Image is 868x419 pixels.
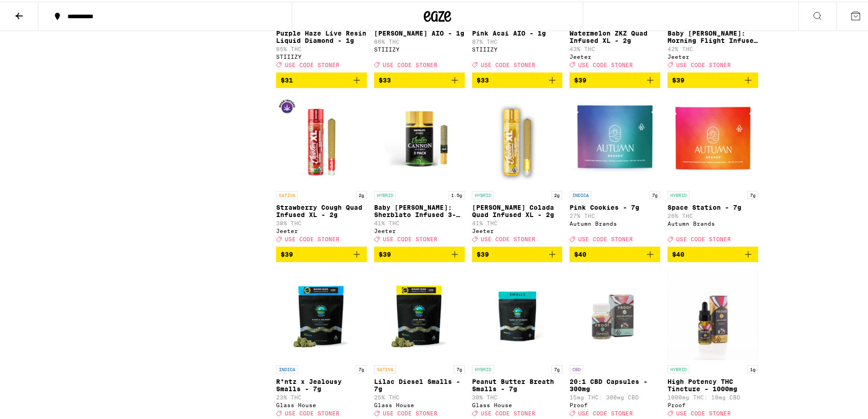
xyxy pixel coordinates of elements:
[668,71,758,86] button: Add to bag
[570,393,660,398] p: 15mg THC: 300mg CBD
[281,75,293,82] span: $31
[472,93,563,245] a: Open page for Piña Colada Quad Infused XL - 2g from Jeeter
[276,376,367,391] p: R*ntz x Jealousy Smalls - 7g
[276,189,298,197] p: SATIVA
[472,189,494,197] p: HYBRID
[574,249,586,256] span: $40
[276,44,367,50] p: 85% THC
[285,60,339,66] span: USE CODE STONER
[676,409,731,415] span: USE CODE STONER
[374,393,465,398] p: 25% THC
[276,93,367,185] img: Jeeter - Strawberry Cough Quad Infused XL - 2g
[472,202,563,217] p: [PERSON_NAME] Colada Quad Infused XL - 2g
[472,393,563,398] p: 30% THC
[570,202,660,209] p: Pink Cookies - 7g
[747,363,758,372] p: 1g
[668,363,689,372] p: HYBRID
[472,268,563,419] a: Open page for Peanut Butter Breath Smalls - 7g from Glass House
[472,268,563,359] img: Glass House - Peanut Butter Breath Smalls - 7g
[374,400,465,406] div: Glass House
[472,28,563,35] p: Pink Acai AIO - 1g
[374,363,396,372] p: SATIVA
[276,93,367,245] a: Open page for Strawberry Cough Quad Infused XL - 2g from Jeeter
[276,400,367,406] div: Glass House
[668,44,758,50] p: 42% THC
[276,226,367,232] div: Jeeter
[472,37,563,43] p: 87% THC
[668,268,758,419] a: Open page for High Potency THC Tincture - 1000mg from Proof
[374,37,465,43] p: 86% THC
[276,393,367,398] p: 23% THC
[374,226,465,232] div: Jeeter
[383,60,437,66] span: USE CODE STONER
[481,409,535,415] span: USE CODE STONER
[472,245,563,260] button: Add to bag
[481,234,535,240] span: USE CODE STONER
[356,189,367,197] p: 2g
[281,249,293,256] span: $39
[668,202,758,209] p: Space Station - 7g
[374,45,465,51] div: STIIIZY
[374,218,465,224] p: 41% THC
[374,268,465,419] a: Open page for Lilac Diesel Smalls - 7g from Glass House
[276,363,298,372] p: INDICA
[454,363,465,372] p: 7g
[570,245,660,260] button: Add to bag
[668,52,758,58] div: Jeeter
[472,218,563,224] p: 41% THC
[374,71,465,86] button: Add to bag
[374,189,396,197] p: HYBRID
[574,75,586,82] span: $39
[668,189,689,197] p: HYBRID
[276,71,367,86] button: Add to bag
[374,268,465,359] img: Glass House - Lilac Diesel Smalls - 7g
[356,363,367,372] p: 7g
[276,28,367,42] p: Purple Haze Live Resin Liquid Diamond - 1g
[570,28,660,42] p: Watermelon ZKZ Quad Infused XL - 2g
[668,219,758,225] div: Autumn Brands
[570,189,591,197] p: INDICA
[481,60,535,66] span: USE CODE STONER
[477,75,489,82] span: $33
[672,75,684,82] span: $39
[676,234,731,240] span: USE CODE STONER
[668,245,758,260] button: Add to bag
[668,400,758,406] div: Proof
[379,249,391,256] span: $39
[285,234,339,240] span: USE CODE STONER
[472,226,563,232] div: Jeeter
[578,409,633,415] span: USE CODE STONER
[570,268,660,359] img: Proof - 20:1 CBD Capsules - 300mg
[276,218,367,224] p: 38% THC
[374,93,465,185] img: Jeeter - Baby Cannon: Sherblato Infused 3-Pack - 1.5g
[570,268,660,419] a: Open page for 20:1 CBD Capsules - 300mg from Proof
[5,6,66,14] span: Hi. Need any help?
[570,219,660,225] div: Autumn Brands
[276,268,367,419] a: Open page for R*ntz x Jealousy Smalls - 7g from Glass House
[379,75,391,82] span: $33
[668,28,758,42] p: Baby [PERSON_NAME]: Morning Flight Infused 3-Pack - 1.5g
[551,189,562,197] p: 2g
[668,93,758,185] img: Autumn Brands - Space Station - 7g
[570,400,660,406] div: Proof
[578,60,633,66] span: USE CODE STONER
[472,400,563,406] div: Glass House
[383,234,437,240] span: USE CODE STONER
[472,93,563,185] img: Jeeter - Piña Colada Quad Infused XL - 2g
[383,409,437,415] span: USE CODE STONER
[649,189,660,197] p: 7g
[570,71,660,86] button: Add to bag
[374,376,465,391] p: Lilac Diesel Smalls - 7g
[668,93,758,245] a: Open page for Space Station - 7g from Autumn Brands
[668,376,758,391] p: High Potency THC Tincture - 1000mg
[570,211,660,217] p: 27% THC
[374,245,465,260] button: Add to bag
[578,234,633,240] span: USE CODE STONER
[472,376,563,391] p: Peanut Butter Breath Smalls - 7g
[276,245,367,260] button: Add to bag
[570,93,660,245] a: Open page for Pink Cookies - 7g from Autumn Brands
[285,409,339,415] span: USE CODE STONER
[668,268,758,359] img: Proof - High Potency THC Tincture - 1000mg
[570,93,660,185] img: Autumn Brands - Pink Cookies - 7g
[276,52,367,58] div: STIIIZY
